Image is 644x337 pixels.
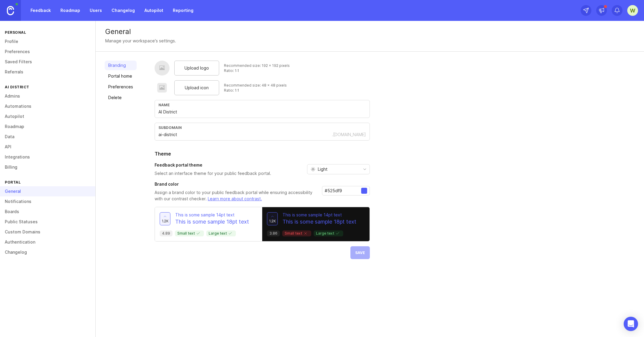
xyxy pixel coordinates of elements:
[105,71,137,81] a: Portal home
[155,181,317,187] h3: Brand color
[318,166,327,173] span: Light
[332,132,366,138] div: .[DOMAIN_NAME]
[105,61,137,70] a: Branding
[269,218,276,224] span: 1.2k
[269,231,277,236] p: 3.86
[105,82,137,92] a: Preferences
[283,218,356,226] p: This is some sample 18pt text
[7,6,14,15] img: Canny Home
[209,231,234,236] p: Large text
[316,231,341,236] p: Large text
[175,212,249,218] p: This is some sample 14pt text
[224,68,290,73] div: Ratio: 1:1
[27,5,54,16] a: Feedback
[360,167,370,172] svg: toggle icon
[105,28,634,35] div: General
[105,93,137,102] a: Delete
[158,103,366,107] div: Name
[160,212,170,225] button: 1.2k
[105,38,176,44] div: Manage your workspace's settings.
[158,125,366,130] div: subdomain
[224,83,287,88] div: Recommended size: 48 x 48 pixels
[155,162,271,168] h3: Feedback portal theme
[184,65,209,71] span: Upload logo
[307,164,370,174] div: toggle menu
[57,5,84,16] a: Roadmap
[155,170,271,176] p: Select an interface theme for your public feedback portal.
[224,88,287,93] div: Ratio: 1:1
[162,218,169,224] span: 1.2k
[108,5,138,16] a: Changelog
[627,5,638,16] button: W
[208,196,262,201] a: Learn more about contrast.
[141,5,167,16] a: Autopilot
[175,218,249,226] p: This is some sample 18pt text
[283,212,356,218] p: This is some sample 14pt text
[86,5,106,16] a: Users
[624,317,638,331] div: Open Intercom Messenger
[155,150,370,157] h2: Theme
[311,167,315,172] svg: prefix icon Sun
[267,212,278,225] button: 1.2k
[185,84,209,91] span: Upload icon
[285,231,309,236] p: Small text
[155,190,317,202] p: Assign a brand color to your public feedback portal while ensuring accessibility with our contras...
[162,231,170,236] p: 4.89
[224,63,290,68] div: Recommended size: 192 x 192 pixels
[158,131,332,138] input: Subdomain
[169,5,197,16] a: Reporting
[177,231,202,236] p: Small text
